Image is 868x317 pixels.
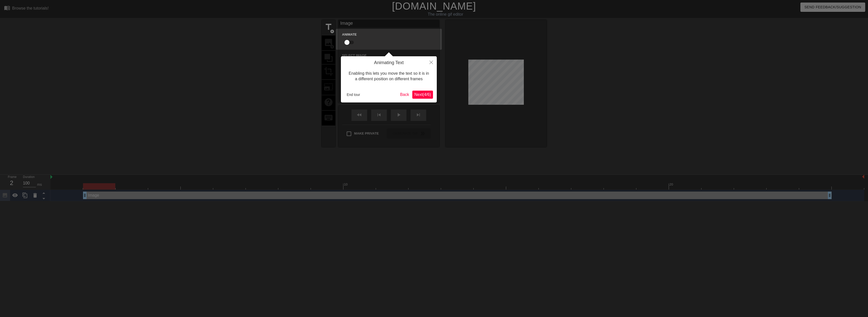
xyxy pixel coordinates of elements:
button: End tour [345,91,362,98]
div: Enabling this lets you move the text so it is in a different position on different frames [345,66,433,87]
button: Back [398,91,411,99]
button: Close [426,56,437,68]
h4: Animating Text [345,60,433,66]
span: Next ( 4 / 6 ) [414,92,431,97]
button: Next [412,91,433,99]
